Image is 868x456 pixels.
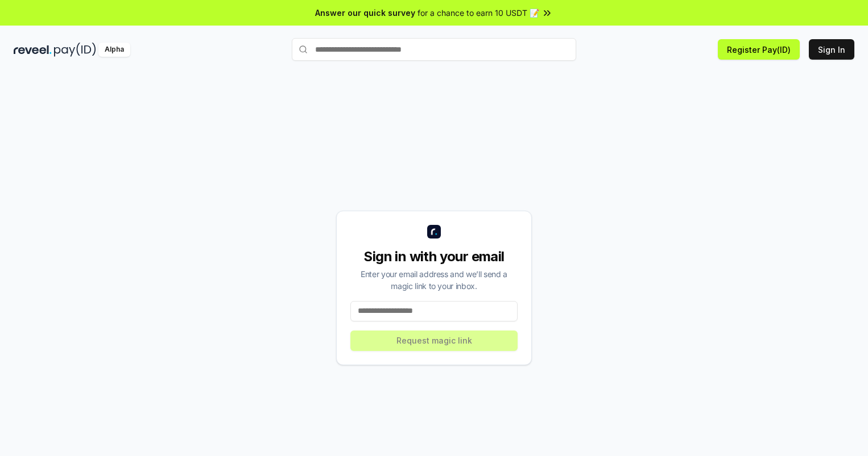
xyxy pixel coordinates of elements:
span: Answer our quick survey [315,7,415,19]
img: pay_id [54,43,96,57]
div: Enter your email address and we’ll send a magic link to your inbox. [350,268,518,292]
div: Sign in with your email [350,248,518,266]
button: Sign In [809,39,854,60]
div: Alpha [98,43,130,57]
button: Register Pay(ID) [718,39,800,60]
span: for a chance to earn 10 USDT 📝 [418,7,539,19]
img: logo_small [427,225,441,239]
img: reveel_dark [14,43,52,57]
